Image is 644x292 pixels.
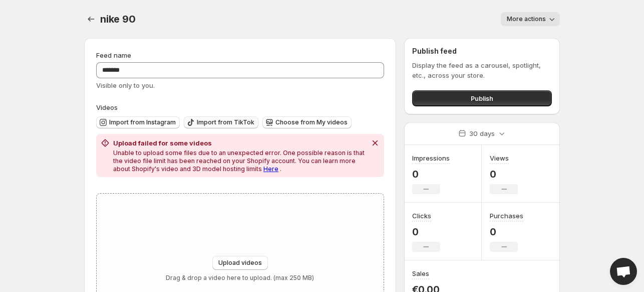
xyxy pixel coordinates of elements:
[184,116,258,128] button: Import from TikTok
[490,226,523,238] p: 0
[412,46,552,56] h2: Publish feed
[100,13,136,25] span: nike 90
[412,153,450,163] h3: Impressions
[490,168,518,180] p: 0
[84,12,98,26] button: Settings
[412,90,552,106] button: Publish
[109,118,176,126] span: Import from Instagram
[262,116,352,128] button: Choose from My videos
[471,93,493,103] span: Publish
[96,51,131,59] span: Feed name
[96,103,118,111] span: Videos
[96,116,180,128] button: Import from Instagram
[263,165,278,173] a: Here
[412,226,440,238] p: 0
[469,128,495,138] p: 30 days
[490,211,523,221] h3: Purchases
[113,149,366,173] p: Unable to upload some files due to an unexpected error. One possible reason is that the video fil...
[412,168,450,180] p: 0
[96,81,155,89] span: Visible only to you.
[113,138,366,148] h2: Upload failed for some videos
[166,274,314,282] p: Drag & drop a video here to upload. (max 250 MB)
[610,258,637,285] div: Open chat
[507,15,546,23] span: More actions
[197,118,254,126] span: Import from TikTok
[490,153,509,163] h3: Views
[412,211,431,221] h3: Clicks
[368,136,382,150] button: Dismiss notification
[501,12,560,26] button: More actions
[218,259,262,267] span: Upload videos
[275,118,348,126] span: Choose from My videos
[412,60,552,80] p: Display the feed as a carousel, spotlight, etc., across your store.
[412,268,429,278] h3: Sales
[212,256,268,270] button: Upload videos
